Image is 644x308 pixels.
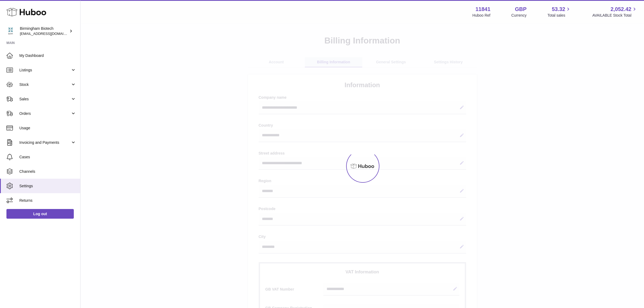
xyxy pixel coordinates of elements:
[19,184,76,189] span: Settings
[552,6,565,13] span: 53.32
[511,13,527,18] div: Currency
[19,140,71,145] span: Invoicing and Payments
[547,6,571,18] a: 53.32 Total sales
[6,209,74,219] a: Log out
[19,82,71,87] span: Stock
[20,31,79,36] span: [EMAIL_ADDRESS][DOMAIN_NAME]
[610,6,631,13] span: 2,052.42
[19,53,76,58] span: My Dashboard
[20,26,68,36] div: Birmingham Biotech
[475,6,491,13] strong: 11841
[547,13,571,18] span: Total sales
[19,97,71,102] span: Sales
[19,155,76,160] span: Cases
[19,169,76,174] span: Channels
[515,6,526,13] strong: GBP
[19,198,76,203] span: Returns
[6,27,14,35] img: internalAdmin-11841@internal.huboo.com
[473,13,491,18] div: Huboo Ref
[19,111,71,116] span: Orders
[19,68,71,73] span: Listings
[592,6,638,18] a: 2,052.42 AVAILABLE Stock Total
[19,126,76,131] span: Usage
[592,13,638,18] span: AVAILABLE Stock Total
